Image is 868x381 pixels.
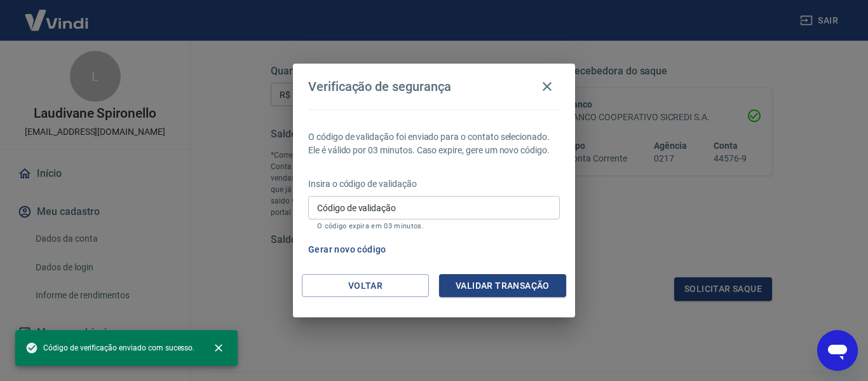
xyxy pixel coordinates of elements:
button: Voltar [302,274,429,298]
button: Gerar novo código [303,238,391,261]
p: O código de validação foi enviado para o contato selecionado. Ele é válido por 03 minutos. Caso e... [308,130,560,157]
span: Código de verificação enviado com sucesso. [25,342,194,354]
h4: Verificação de segurança [308,79,451,94]
iframe: Botão para abrir a janela de mensagens [817,330,858,371]
p: O código expira em 03 minutos. [317,222,551,230]
button: Validar transação [439,274,566,298]
button: close [205,334,233,362]
p: Insira o código de validação [308,177,560,191]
